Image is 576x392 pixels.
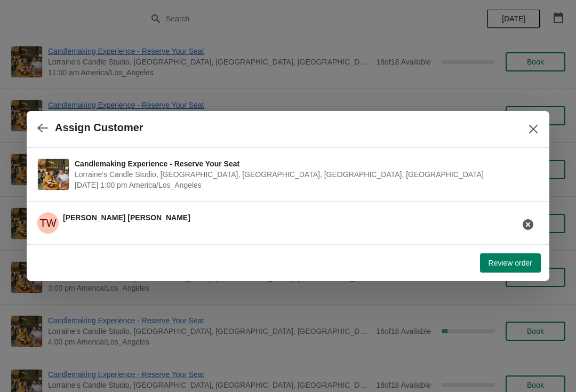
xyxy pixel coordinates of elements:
span: [DATE] 1:00 pm America/Los_Angeles [75,180,533,190]
span: Tricia [37,212,59,234]
span: Candlemaking Experience - Reserve Your Seat [75,158,533,169]
img: Candlemaking Experience - Reserve Your Seat | Lorraine's Candle Studio, Market Street, Pacific Be... [38,159,69,190]
button: Review order [480,253,541,273]
span: [PERSON_NAME] [PERSON_NAME] [63,213,190,222]
button: Close [524,119,543,139]
span: Lorraine's Candle Studio, [GEOGRAPHIC_DATA], [GEOGRAPHIC_DATA], [GEOGRAPHIC_DATA], [GEOGRAPHIC_DATA] [75,169,533,180]
span: Review order [489,259,532,267]
text: TW [39,217,56,229]
h2: Assign Customer [55,122,143,134]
